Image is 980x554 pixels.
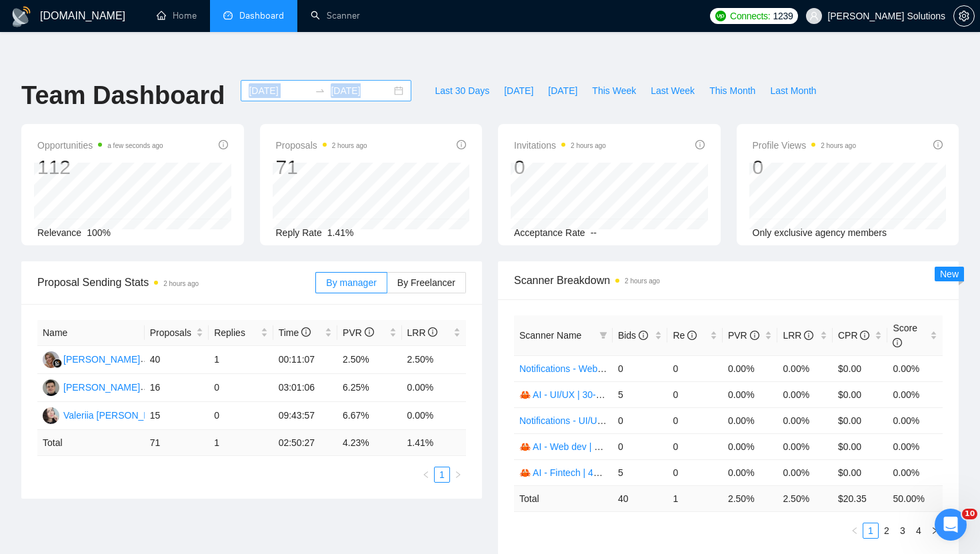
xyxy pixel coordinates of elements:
[863,523,879,539] li: 1
[514,155,606,180] div: 0
[613,355,668,381] td: 0
[667,459,723,485] td: 0
[327,227,354,238] span: 1.41%
[407,327,438,338] span: LRR
[723,381,778,407] td: 0.00%
[145,320,209,346] th: Proposals
[402,430,467,456] td: 1.41 %
[457,140,466,149] span: info-circle
[209,320,273,346] th: Replies
[428,327,437,337] span: info-circle
[43,409,173,420] a: VRValeriia [PERSON_NAME]
[895,523,910,538] a: 3
[337,346,401,374] td: 2.50%
[326,277,376,288] span: By manager
[331,83,391,98] input: End date
[709,83,755,98] span: This Month
[571,142,606,149] time: 2 hours ago
[673,330,697,341] span: Re
[214,325,257,340] span: Replies
[497,80,541,101] button: [DATE]
[777,381,833,407] td: 0.00%
[833,433,888,459] td: $0.00
[887,433,943,459] td: 0.00%
[450,467,466,483] li: Next Page
[63,408,173,423] div: Valeriia [PERSON_NAME]
[730,9,770,23] span: Connects:
[953,11,975,21] a: setting
[753,137,857,153] span: Profile Views
[833,355,888,381] td: $0.00
[809,11,819,21] span: user
[337,430,401,456] td: 4.23 %
[145,374,209,402] td: 16
[150,325,193,340] span: Proposals
[821,142,856,149] time: 2 hours ago
[37,227,81,238] span: Relevance
[427,80,497,101] button: Last 30 Days
[911,523,926,538] a: 4
[418,467,434,483] button: left
[847,523,863,539] button: left
[591,227,597,238] span: --
[548,83,577,98] span: [DATE]
[276,137,367,153] span: Proposals
[723,433,778,459] td: 0.00%
[519,441,653,452] a: 🦀 AI - Web dev | 41-45 | Dmitry
[851,527,859,535] span: left
[723,485,778,511] td: 2.50 %
[911,523,927,539] li: 4
[276,155,367,180] div: 71
[301,327,311,337] span: info-circle
[723,459,778,485] td: 0.00%
[927,523,943,539] button: right
[43,407,59,424] img: VR
[514,227,585,238] span: Acceptance Rate
[273,346,337,374] td: 00:11:07
[63,380,140,395] div: [PERSON_NAME]
[887,407,943,433] td: 0.00%
[43,379,59,396] img: DC
[667,381,723,407] td: 0
[833,407,888,433] td: $0.00
[777,355,833,381] td: 0.00%
[753,227,887,238] span: Only exclusive agency members
[279,327,311,338] span: Time
[887,381,943,407] td: 0.00%
[450,467,466,483] button: right
[954,11,974,21] span: setting
[613,407,668,433] td: 0
[43,353,140,364] a: MC[PERSON_NAME]
[435,467,449,482] a: 1
[209,430,273,456] td: 1
[695,140,705,149] span: info-circle
[613,459,668,485] td: 5
[962,509,977,519] span: 10
[365,327,374,337] span: info-circle
[887,485,943,511] td: 50.00 %
[514,137,606,153] span: Invitations
[931,527,939,535] span: right
[418,467,434,483] li: Previous Page
[833,381,888,407] td: $0.00
[715,11,726,21] img: upwork-logo.png
[773,9,793,23] span: 1239
[597,325,610,345] span: filter
[63,352,140,367] div: [PERSON_NAME]
[893,323,917,348] span: Score
[933,140,943,149] span: info-circle
[777,485,833,511] td: 2.50 %
[145,402,209,430] td: 15
[777,459,833,485] td: 0.00%
[21,80,225,111] h1: Team Dashboard
[953,5,975,27] button: setting
[519,467,639,478] a: 🦀 AI - Fintech | 45+ | Dmitry
[514,485,613,511] td: Total
[639,331,648,340] span: info-circle
[723,355,778,381] td: 0.00%
[337,402,401,430] td: 6.67%
[935,509,967,541] iframe: Intercom live chat
[209,346,273,374] td: 1
[276,227,322,238] span: Reply Rate
[209,374,273,402] td: 0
